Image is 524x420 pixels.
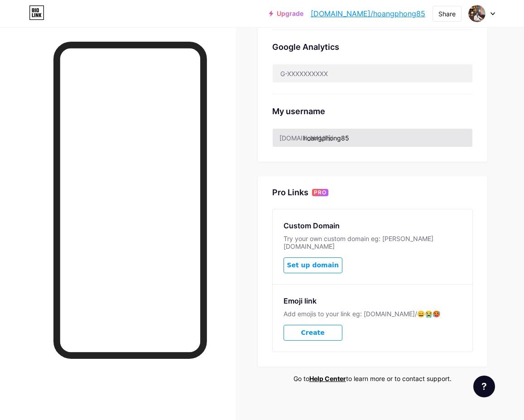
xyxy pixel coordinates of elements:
[273,129,472,147] input: username
[279,133,333,143] div: [DOMAIN_NAME]/
[438,9,456,19] div: Share
[301,329,324,337] span: Create
[272,105,473,117] div: My username
[284,235,462,250] div: Try your own custom domain eg: [PERSON_NAME][DOMAIN_NAME]
[284,310,462,318] div: Add emojis to your link eg: [DOMAIN_NAME]/😄😭🥵
[258,374,487,383] div: Go to to learn more or to contact support.
[272,187,308,198] div: Pro Links
[284,325,342,341] button: Create
[284,295,462,306] div: Emoji link
[272,41,473,53] div: Google Analytics
[311,8,425,19] a: [DOMAIN_NAME]/hoangphong85
[269,10,303,17] a: Upgrade
[284,220,462,231] div: Custom Domain
[287,261,338,269] span: Set up domain
[314,189,327,196] span: PRO
[273,64,472,82] input: G-XXXXXXXXXX
[468,5,486,22] img: Ne Jet
[309,375,346,382] a: Help Center
[284,257,342,273] button: Set up domain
